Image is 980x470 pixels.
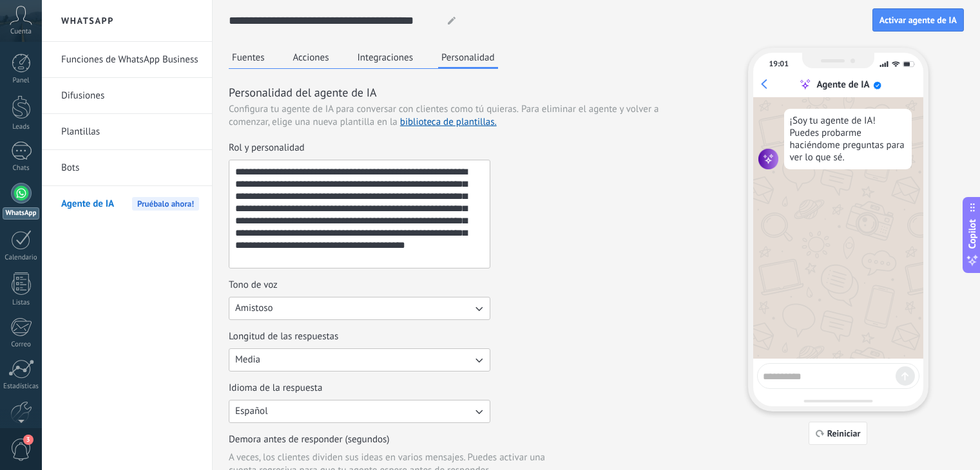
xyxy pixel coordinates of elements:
span: Longitud de las respuestas [229,330,338,343]
div: Agente de IA [816,79,869,91]
div: Correo [3,341,40,349]
span: Español [235,405,268,418]
span: Configura tu agente de IA para conversar con clientes como tú quieras. [229,103,519,116]
span: Rol y personalidad [229,142,305,155]
span: 3 [23,435,34,445]
div: WhatsApp [3,207,39,220]
span: Media [235,353,260,366]
span: Amistoso [235,302,273,315]
span: Cuenta [10,28,32,36]
a: biblioteca de plantillas. [400,116,497,128]
div: Calendario [3,254,40,262]
li: Plantillas [42,114,212,150]
div: 19:01 [769,59,789,69]
a: Plantillas [61,114,199,150]
span: Agente de IA [61,186,114,222]
textarea: Rol y personalidad [229,160,487,268]
button: Fuentes [229,48,268,67]
button: Integraciones [354,48,417,67]
a: Bots [61,150,199,186]
li: Bots [42,150,212,186]
a: Funciones de WhatsApp Business [61,42,199,78]
span: Para eliminar el agente y volver a comenzar, elige una nueva plantilla en la [229,103,658,128]
button: Activar agente de IA [872,8,964,32]
button: Idioma de la respuesta [229,400,490,423]
div: Listas [3,299,40,307]
div: ¡Soy tu agente de IA! Puedes probarme haciéndome preguntas para ver lo que sé. [784,109,912,169]
span: Activar agente de IA [879,15,957,24]
button: Personalidad [438,48,498,69]
div: Estadísticas [3,382,40,391]
div: Panel [3,77,40,85]
span: Reiniciar [827,429,861,438]
span: Demora antes de responder (segundos) [229,433,390,446]
button: Reiniciar [809,422,868,445]
li: Difusiones [42,78,212,114]
button: Acciones [290,48,332,67]
span: Tono de voz [229,279,278,292]
button: Longitud de las respuestas [229,348,490,371]
span: Copilot [966,220,979,249]
button: Tono de voz [229,297,490,320]
li: Agente de IA [42,186,212,221]
div: Chats [3,164,40,173]
a: Agente de IAPruébalo ahora! [61,186,199,222]
h3: Personalidad del agente de IA [229,84,696,100]
span: Pruébalo ahora! [132,197,199,211]
li: Funciones de WhatsApp Business [42,42,212,78]
span: Idioma de la respuesta [229,382,322,395]
a: Difusiones [61,78,199,114]
div: Leads [3,123,40,131]
img: agent icon [758,149,779,169]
